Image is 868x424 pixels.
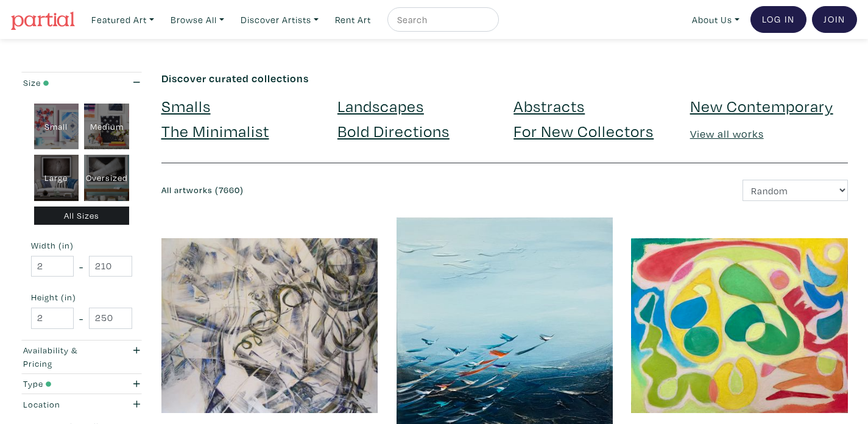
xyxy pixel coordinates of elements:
button: Availability & Pricing [20,341,143,373]
h6: All artworks (7660) [161,185,496,196]
div: All Sizes [34,207,130,225]
a: New Contemporary [690,95,833,116]
h6: Discover curated collections [161,72,849,85]
div: Type [23,377,107,390]
div: Small [34,104,79,150]
a: Log In [750,6,806,33]
a: Browse All [165,7,230,32]
a: Discover Artists [235,7,324,32]
a: Abstracts [513,95,585,116]
div: Size [23,76,107,90]
button: Location [20,394,143,414]
a: For New Collectors [513,120,654,141]
div: Oversized [84,155,129,201]
a: The Minimalist [161,120,269,141]
a: Bold Directions [337,120,450,141]
a: Join [812,6,857,33]
button: Type [20,374,143,394]
button: Size [20,72,143,93]
div: Large [34,155,79,201]
span: - [79,258,83,275]
div: Availability & Pricing [23,344,107,370]
a: View all works [690,127,764,141]
a: Smalls [161,95,211,116]
a: Rent Art [330,7,376,32]
span: - [79,310,83,327]
input: Search [396,12,487,27]
a: Landscapes [337,95,424,116]
small: Width (in) [31,241,132,250]
a: About Us [686,7,745,32]
div: Location [23,398,107,411]
div: Medium [84,104,129,150]
small: Height (in) [31,293,132,302]
a: Featured Art [86,7,160,32]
